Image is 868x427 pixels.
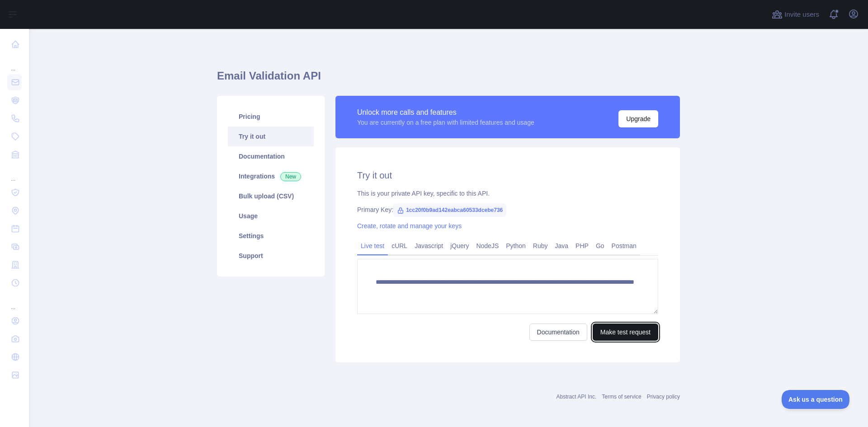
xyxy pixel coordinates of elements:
div: ... [7,293,22,311]
span: Invite users [784,9,819,20]
a: Ruby [529,239,552,253]
a: Documentation [228,146,314,166]
a: Live test [357,239,388,253]
a: Postman [608,239,640,253]
a: Abstract API Inc. [557,394,597,400]
div: Primary Key: [357,205,658,214]
a: Bulk upload (CSV) [228,186,314,206]
a: PHP [572,239,592,253]
a: jQuery [447,239,472,253]
a: Python [502,239,529,253]
a: Terms of service [602,394,641,400]
a: Privacy policy [647,394,680,400]
button: Make test request [593,324,658,341]
span: 1cc20f0b9ad142eabca60533dcebe736 [393,203,506,217]
a: Pricing [228,107,314,127]
span: New [280,172,301,181]
a: Javascript [411,239,447,253]
a: Try it out [228,127,314,146]
button: Invite users [770,7,821,22]
a: Documentation [529,324,587,341]
a: Usage [228,206,314,226]
div: You are currently on a free plan with limited features and usage [357,118,534,127]
a: Integrations New [228,166,314,186]
a: Settings [228,226,314,246]
h1: Email Validation API [217,69,680,90]
a: NodeJS [472,239,502,253]
h2: Try it out [357,169,658,182]
div: ... [7,54,22,72]
button: Upgrade [618,110,658,127]
iframe: Toggle Customer Support [782,390,850,409]
a: Create, rotate and manage your keys [357,222,462,230]
div: ... [7,164,22,183]
div: Unlock more calls and features [357,107,534,118]
div: This is your private API key, specific to this API. [357,189,658,198]
a: Go [592,239,608,253]
a: Support [228,246,314,266]
a: Java [552,239,572,253]
a: cURL [388,239,411,253]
